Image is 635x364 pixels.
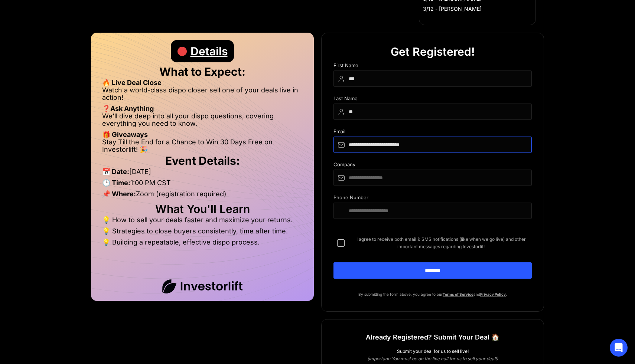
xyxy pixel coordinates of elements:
strong: ❓Ask Anything [102,105,154,112]
p: By submitting the form above, you agree to our and . [333,291,532,298]
strong: 📌 Where: [102,190,136,198]
li: 1:00 PM CST [102,179,303,190]
div: First Name [333,63,532,70]
li: 💡 Building a repeatable, effective dispo process. [102,239,303,246]
strong: 🔥 Live Deal Close [102,79,162,86]
li: 💡 Strategies to close buyers consistently, time after time. [102,227,303,239]
li: 💡 How to sell your deals faster and maximize your returns. [102,216,303,227]
strong: 🕒 Time: [102,179,130,187]
form: DIspo Day Main Form [333,63,532,291]
strong: What to Expect: [159,65,245,78]
div: Phone Number [333,195,532,203]
a: Terms of Service [443,292,473,296]
li: Watch a world-class dispo closer sell one of your deals live in action! [102,86,303,105]
a: Privacy Policy [480,292,506,296]
li: Zoom (registration required) [102,190,303,201]
div: Get Registered! [391,40,475,63]
div: Email [333,129,532,137]
h1: Already Registered? Submit Your Deal 🏠 [366,331,499,344]
div: Details [190,40,228,62]
h2: What You'll Learn [102,205,303,213]
div: Company [333,162,532,170]
strong: 📅 Date: [102,168,129,176]
li: Stay Till the End for a Chance to Win 30 Days Free on Investorlift! 🎉 [102,138,303,153]
li: We’ll dive deep into all your dispo questions, covering everything you need to know. [102,112,303,131]
strong: 🎁 Giveaways [102,131,148,138]
li: [DATE] [102,168,303,179]
div: Last Name [333,96,532,104]
strong: Event Details: [165,154,240,167]
div: Open Intercom Messenger [610,339,628,357]
span: I agree to receive both email & SMS notifications (like when we go live) and other important mess... [351,236,532,250]
div: Submit your deal for us to sell live! [333,348,532,355]
em: (Important: You must be on the live call for us to sell your deal!) [367,356,498,361]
